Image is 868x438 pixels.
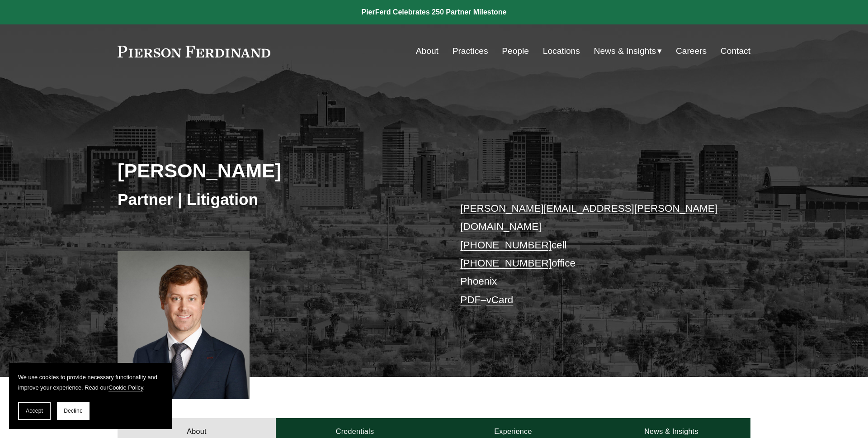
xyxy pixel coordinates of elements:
[460,203,717,232] a: [PERSON_NAME][EMAIL_ADDRESS][PERSON_NAME][DOMAIN_NAME]
[543,43,580,60] a: Locations
[594,43,656,59] span: News & Insights
[502,43,529,60] a: People
[594,43,662,60] a: folder dropdown
[26,408,43,414] span: Accept
[57,402,90,420] button: Decline
[486,294,514,305] a: vCard
[453,43,488,60] a: Practices
[108,384,143,391] a: Cookie Policy
[18,372,163,393] p: We use cookies to provide necessary functionality and improve your experience. Read our .
[460,200,724,309] p: cell office Phoenix –
[416,43,439,60] a: About
[721,43,750,60] a: Contact
[118,190,434,209] h3: Partner | Litigation
[460,257,552,269] a: [PHONE_NUMBER]
[460,239,552,251] a: [PHONE_NUMBER]
[676,43,707,60] a: Careers
[118,159,434,182] h2: [PERSON_NAME]
[9,363,172,429] section: Cookie banner
[64,408,83,414] span: Decline
[18,402,51,420] button: Accept
[460,294,481,305] a: PDF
